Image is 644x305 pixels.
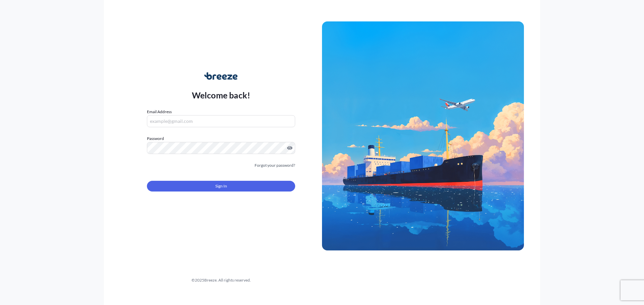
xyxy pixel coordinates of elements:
button: Show password [287,145,292,151]
input: example@gmail.com [147,115,295,127]
button: Sign In [147,181,295,192]
span: Sign In [215,183,227,189]
p: Welcome back! [192,90,251,100]
div: © 2025 Breeze. All rights reserved. [120,277,322,284]
a: Forgot your password? [255,162,295,169]
img: Ship illustration [322,21,524,250]
label: Password [147,135,295,142]
label: Email Address [147,108,172,115]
